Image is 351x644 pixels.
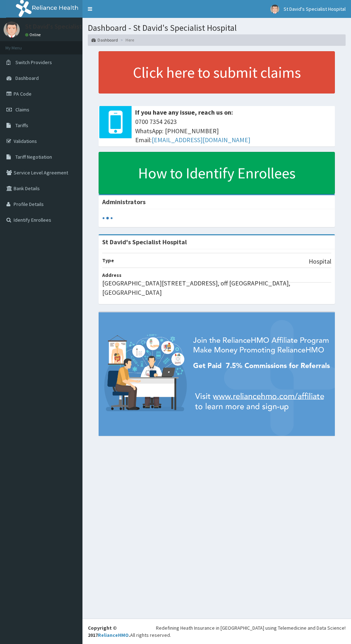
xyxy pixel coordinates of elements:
a: RelianceHMO [98,632,129,638]
span: Dashboard [15,75,39,81]
li: Here [119,37,134,43]
span: Tariffs [15,122,28,129]
a: How to Identify Enrollees [99,152,335,194]
strong: Copyright © 2017 . [88,625,130,638]
span: 0700 7354 2623 WhatsApp: [PHONE_NUMBER] Email: [135,117,331,145]
footer: All rights reserved. [82,619,351,644]
img: User Image [4,21,20,38]
svg: audio-loading [102,213,113,224]
span: Switch Providers [15,59,52,66]
a: Click here to submit claims [99,51,335,93]
span: St David's Specialist Hospital [284,6,346,12]
b: Address [102,272,122,278]
a: Dashboard [91,37,118,43]
div: Redefining Heath Insurance in [GEOGRAPHIC_DATA] using Telemedicine and Data Science! [156,624,346,631]
span: Claims [15,106,29,113]
b: Type [102,257,114,264]
p: Hospital [309,257,331,266]
a: [EMAIL_ADDRESS][DOMAIN_NAME] [152,136,250,144]
b: Administrators [102,198,146,206]
span: Tariff Negotiation [15,154,52,160]
p: [GEOGRAPHIC_DATA][STREET_ADDRESS], off [GEOGRAPHIC_DATA], [GEOGRAPHIC_DATA] [102,279,331,297]
a: Online [25,32,42,37]
h1: Dashboard - St David's Specialist Hospital [88,23,346,33]
img: User Image [270,5,279,14]
p: St David's Specialist Hospital [25,23,107,30]
strong: St David's Specialist Hospital [102,238,187,246]
img: provider-team-banner.png [99,312,335,436]
b: If you have any issue, reach us on: [135,108,233,116]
